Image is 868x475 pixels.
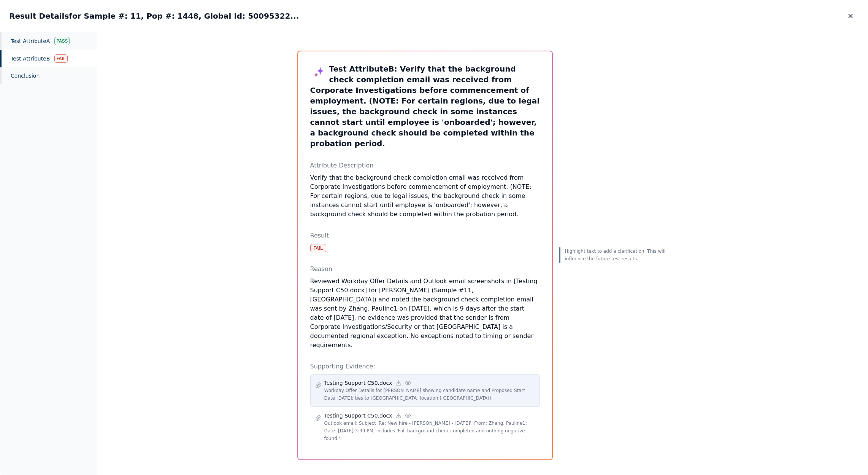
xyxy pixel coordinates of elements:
[310,64,540,149] h3: Test Attribute B : Verify that the background check completion email was received from Corporate ...
[310,231,540,240] p: Result
[310,265,540,274] p: Reason
[310,173,540,219] p: Verify that the background check completion email was received from Corporate Investigations befo...
[395,412,402,419] a: Download file
[565,247,668,263] p: Highlight text to add a clarification. This will influence the future test results.
[324,419,535,442] p: Outlook email: Subject 'Re: New hire - [PERSON_NAME] - [DATE]'; From: Zhang, Pauline1; Date: [DAT...
[310,161,540,170] p: Attribute Description
[54,54,67,63] div: Fail
[54,37,70,45] div: Pass
[324,412,392,419] p: Testing Support C50.docx
[324,387,535,402] p: Workday Offer Details for [PERSON_NAME] showing candidate name and Proposed Start Date [DATE]; ti...
[310,277,540,350] p: Reviewed Workday Offer Details and Outlook email screenshots in [Testing Support C50.docx] for [P...
[9,11,299,21] h2: Result Details for Sample #: 11, Pop #: 1448, Global Id: 50095322...
[395,379,402,386] a: Download file
[310,244,326,252] div: Fail
[324,379,392,387] p: Testing Support C50.docx
[310,362,540,371] p: Supporting Evidence:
